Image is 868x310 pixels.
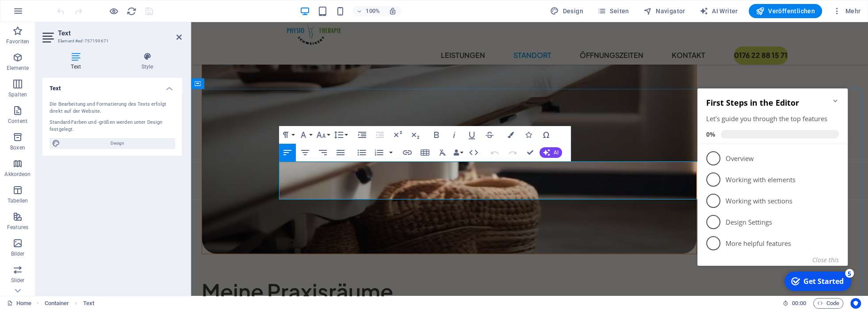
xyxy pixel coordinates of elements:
[798,300,799,306] span: :
[452,144,464,161] button: Data Bindings
[407,126,424,144] button: Subscript
[538,126,554,144] button: Special Characters
[91,192,157,211] div: Get Started 5 items remaining, 0% complete
[547,4,587,18] button: Design
[481,126,498,144] button: Strikethrough
[417,144,433,161] button: Insert Table
[366,6,380,16] h6: 100%
[8,197,28,204] p: Tabellen
[8,91,27,98] p: Spalten
[50,119,175,134] div: Standard-Farben und -größen werden unter Design festgelegt.
[597,7,629,15] span: Seiten
[817,298,839,309] span: Code
[399,144,416,161] button: Insert Link
[58,29,182,37] h2: Text
[446,126,463,144] button: Italic (Ctrl+I)
[7,224,28,231] p: Features
[813,298,843,309] button: Code
[42,78,182,94] h4: Text
[594,4,633,18] button: Seiten
[4,111,154,132] li: Working with sections
[332,144,349,161] button: Align Justify
[58,37,164,45] h3: Element #ed-757199671
[434,144,451,161] button: Clear Formatting
[32,138,138,147] p: Design Settings
[465,144,482,161] button: HTML
[4,68,154,89] li: Overview
[354,126,371,144] button: Increase Indent
[833,7,860,15] span: Mehr
[279,126,296,144] button: Paragraph Format
[520,126,537,144] button: Icons
[756,7,815,15] span: Veröffentlichen
[4,171,31,178] p: Akkordeon
[50,101,175,115] div: Die Bearbeitung und Formatierung des Texts erfolgt direkt auf der Website.
[389,126,406,144] button: Superscript
[151,189,160,198] div: 5
[6,38,29,45] p: Favoriten
[522,144,539,161] button: Confirm (Ctrl+⏎)
[45,298,94,309] nav: breadcrumb
[486,144,503,161] button: Undo (Ctrl+Z)
[12,34,145,44] div: Let's guide you through the top features
[110,197,150,207] div: Get Started
[12,50,27,59] span: 0%
[8,118,27,125] p: Content
[428,126,445,144] button: Bold (Ctrl+B)
[10,144,25,151] p: Boxen
[547,4,587,18] div: Design (Strg+Alt+Y)
[504,144,521,161] button: Redo (Ctrl+Shift+Z)
[371,144,387,161] button: Ordered List
[126,6,137,16] i: Seite neu laden
[50,138,175,149] button: Design
[353,144,370,161] button: Unordered List
[314,144,331,161] button: Align Right
[463,126,480,144] button: Underline (Ctrl+U)
[332,126,349,144] button: Line Height
[32,159,138,168] p: More helpful features
[829,4,864,18] button: Mehr
[32,117,138,126] p: Working with sections
[783,298,806,309] h6: Session-Zeit
[850,298,861,309] button: Usercentrics
[387,144,394,161] button: Ordered List
[550,7,583,15] span: Design
[83,298,94,309] span: Klick zum Auswählen. Doppelklick zum Bearbeiten
[113,52,182,71] h4: Style
[389,7,397,15] i: Bei Größenänderung Zoomstufe automatisch an das gewählte Gerät anpassen.
[371,126,388,144] button: Decrease Indent
[32,96,138,105] p: Working with elements
[352,6,384,16] button: 100%
[11,250,25,257] p: Bilder
[119,176,145,184] button: Close this
[32,74,138,84] p: Overview
[138,18,145,25] div: Minimize checklist
[297,144,314,161] button: Align Center
[539,147,562,158] button: AI
[314,126,331,144] button: Font Size
[554,150,558,155] span: AI
[7,298,31,309] a: Klick, um Auswahl aufzuheben. Doppelklick öffnet Seitenverwaltung
[643,7,685,15] span: Navigator
[4,89,154,111] li: Working with elements
[297,126,314,144] button: Font Family
[7,65,29,72] p: Elemente
[63,138,172,149] span: Design
[696,4,742,18] button: AI Writer
[42,52,113,71] h4: Text
[792,298,806,309] span: 00 00
[126,6,137,16] button: reload
[700,7,738,15] span: AI Writer
[749,4,822,18] button: Veröffentlichen
[108,6,119,16] button: Klicke hier, um den Vorschau-Modus zu verlassen
[279,144,296,161] button: Align Left
[4,132,154,153] li: Design Settings
[12,18,145,28] h2: First Steps in the Editor
[45,298,69,309] span: Klick zum Auswählen. Doppelklick zum Bearbeiten
[11,277,25,284] p: Slider
[502,126,519,144] button: Colors
[640,4,689,18] button: Navigator
[4,153,154,174] li: More helpful features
